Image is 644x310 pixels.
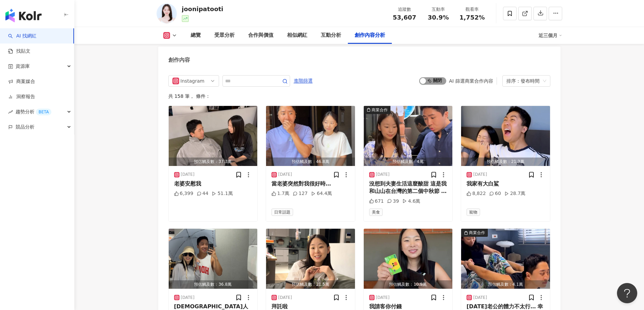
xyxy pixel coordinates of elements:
[459,14,485,21] span: 1,752%
[461,158,550,166] div: 預估觸及數：21.3萬
[293,75,313,86] button: 進階篩選
[364,158,453,166] div: 預估觸及數：4萬
[461,106,550,166] button: 預估觸及數：21.3萬
[473,295,487,301] div: [DATE]
[168,56,190,64] div: 創作內容
[459,6,485,13] div: 觀看率
[321,31,341,39] div: 互動分析
[376,172,390,177] div: [DATE]
[387,198,399,205] div: 39
[157,3,177,24] img: KOL Avatar
[271,180,350,188] div: 當老婆突然對我很好時…
[169,158,258,166] div: 預估觸及數：37.3萬
[287,31,307,39] div: 相似網紅
[364,106,453,166] button: 商業合作預估觸及數：4萬
[168,93,550,99] div: 共 158 筆 ， 條件：
[467,190,486,197] div: 8,822
[364,106,453,166] img: post-image
[174,190,193,197] div: 6,399
[364,229,453,289] img: post-image
[191,31,201,39] div: 總覽
[428,14,449,21] span: 30.9%
[392,6,418,13] div: 追蹤數
[449,78,493,84] div: AI 篩選商業合作內容
[266,280,355,289] div: 預估觸及數：21.5萬
[372,107,388,113] div: 商業合作
[393,14,416,21] span: 53,607
[181,295,195,301] div: [DATE]
[294,76,313,86] span: 進階篩選
[364,229,453,289] button: 預估觸及數：10.9萬
[8,78,35,85] a: 商案媒合
[214,31,235,39] div: 受眾分析
[271,190,289,197] div: 1.7萬
[169,280,258,289] div: 預估觸及數：36.8萬
[182,5,223,13] div: joonipatooti
[364,280,453,289] div: 預估觸及數：10.9萬
[461,229,550,289] img: post-image
[266,106,355,166] img: post-image
[461,229,550,289] button: 商業合作預估觸及數：4.1萬
[212,190,233,197] div: 51.1萬
[174,180,252,188] div: 老婆安慰我
[402,198,420,205] div: 4.6萬
[169,229,258,289] button: 預估觸及數：36.8萬
[169,229,258,289] img: post-image
[369,180,447,195] div: 沒想到夫妻生活這麼酸甜 這是我和山山在台灣的第二個中秋節 🌕 最近我真的愛上喝【檸檬大叔】🍋 這次他們有兩個中秋節的禮盒 🎁 📌 月滿禮盒：純檸檬、烏梅、海鹽、半乳寡糖檸檬膠囊 📌 和滿禮盒：金...
[36,109,51,115] div: BETA
[8,48,30,55] a: 找貼文
[311,190,332,197] div: 64.4萬
[266,229,355,289] img: post-image
[293,190,308,197] div: 127
[266,229,355,289] button: 預估觸及數：21.5萬
[5,9,42,22] img: logo
[539,30,562,41] div: 近三個月
[197,190,209,197] div: 44
[376,295,390,301] div: [DATE]
[355,31,385,39] div: 創作內容分析
[8,33,37,39] a: searchAI 找網紅
[169,106,258,166] img: post-image
[278,295,292,301] div: [DATE]
[16,104,51,119] span: 趨勢分析
[271,208,293,216] span: 日常話題
[8,93,35,100] a: 洞察報告
[169,106,258,166] button: 預估觸及數：37.3萬
[181,172,195,177] div: [DATE]
[467,180,545,188] div: 我家有大白鯊
[467,208,480,216] span: 寵物
[473,172,487,177] div: [DATE]
[489,190,501,197] div: 60
[266,106,355,166] button: 預估觸及數：46.8萬
[8,110,13,114] span: rise
[506,76,540,86] div: 排序：發布時間
[426,6,451,13] div: 互動率
[248,31,273,39] div: 合作與價值
[469,229,485,236] div: 商業合作
[16,119,34,135] span: 競品分析
[461,106,550,166] img: post-image
[266,158,355,166] div: 預估觸及數：46.8萬
[504,190,525,197] div: 28.7萬
[278,172,292,177] div: [DATE]
[16,59,30,74] span: 資源庫
[461,280,550,289] div: 預估觸及數：4.1萬
[617,283,637,303] iframe: Help Scout Beacon - Open
[369,208,383,216] span: 美食
[369,198,384,205] div: 671
[181,76,202,86] div: Instagram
